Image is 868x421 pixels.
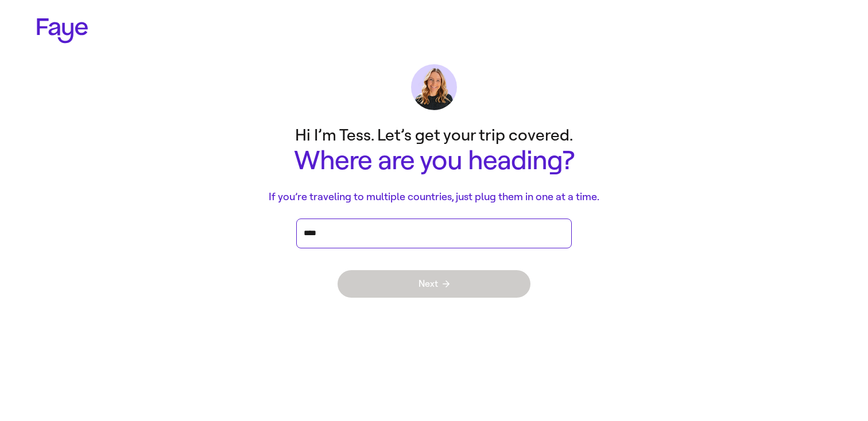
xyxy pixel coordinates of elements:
button: Next [338,270,530,298]
p: Hi I’m Tess. Let’s get your trip covered. [204,124,664,146]
span: Next [418,279,449,289]
div: Press enter after you type each destination [304,219,564,248]
p: If you’re traveling to multiple countries, just plug them in one at a time. [204,189,664,205]
h1: Where are you heading? [204,146,664,176]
